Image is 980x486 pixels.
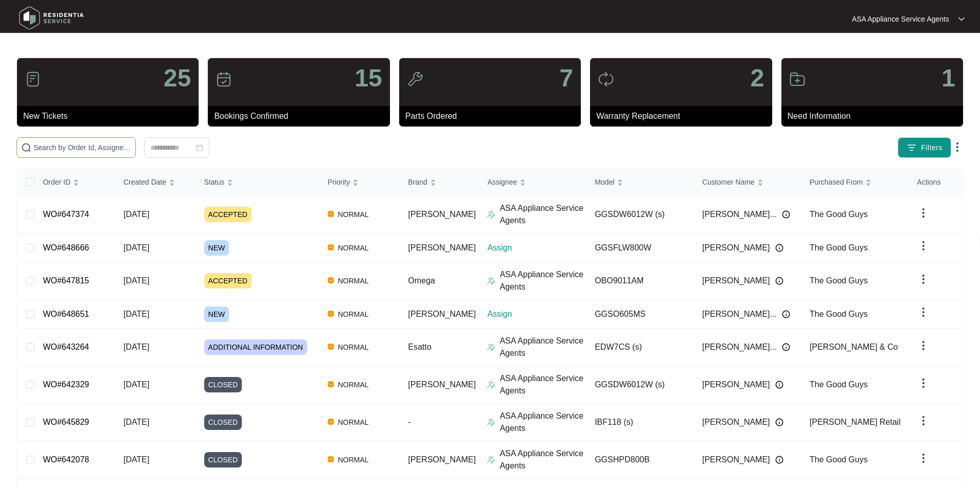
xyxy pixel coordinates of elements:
span: Brand [408,176,427,188]
span: CLOSED [204,415,242,430]
span: Model [595,176,614,188]
p: Assign [487,242,586,254]
p: 15 [354,66,382,91]
img: Info icon [782,310,790,318]
span: NEW [204,307,229,322]
img: Vercel Logo [328,381,334,387]
img: dropdown arrow [917,240,930,252]
span: [PERSON_NAME]... [702,208,777,221]
img: Vercel Logo [328,419,334,425]
img: Vercel Logo [328,244,334,250]
a: WO#642329 [43,380,89,389]
span: NORMAL [334,341,373,353]
span: Order ID [43,176,70,188]
img: Info icon [775,244,783,252]
th: Brand [400,169,479,196]
img: dropdown arrow [917,306,930,318]
img: Info icon [775,418,783,426]
span: NORMAL [334,242,373,254]
span: [PERSON_NAME] [702,454,770,466]
span: [PERSON_NAME] [408,310,476,318]
img: icon [216,71,232,87]
img: Vercel Logo [328,344,334,350]
span: NORMAL [334,275,373,287]
td: GGSFLW800W [586,233,694,262]
th: Model [586,169,694,196]
td: OBO9011AM [586,262,694,300]
img: Vercel Logo [328,456,334,462]
span: NORMAL [334,416,373,428]
img: Assigner Icon [487,456,495,464]
img: dropdown arrow [917,377,930,389]
p: Assign [487,308,586,320]
img: residentia service logo [15,3,87,33]
p: ASA Appliance Service Agents [500,335,586,359]
p: Parts Ordered [405,110,581,122]
a: WO#647374 [43,210,89,219]
span: [DATE] [123,418,149,426]
span: Assignee [487,176,517,188]
span: [PERSON_NAME] [408,380,476,389]
img: search-icon [21,142,31,153]
td: GGSO605MS [586,300,694,329]
span: NORMAL [334,379,373,391]
span: The Good Guys [810,243,868,252]
span: Customer Name [702,176,755,188]
th: Assignee [479,169,586,196]
span: [PERSON_NAME] [408,210,476,219]
span: NORMAL [334,308,373,320]
img: Vercel Logo [328,277,334,283]
a: WO#648666 [43,243,89,252]
img: icon [789,71,806,87]
span: The Good Guys [810,276,868,285]
span: Created Date [123,176,166,188]
p: New Tickets [23,110,199,122]
img: icon [598,71,614,87]
span: [DATE] [123,243,149,252]
span: CLOSED [204,377,242,392]
img: Info icon [775,381,783,389]
span: [PERSON_NAME] [702,379,770,391]
span: [PERSON_NAME] [408,455,476,464]
input: Search by Order Id, Assignee Name, Customer Name, Brand and Model [33,142,131,153]
span: Omega [408,276,435,285]
span: [DATE] [123,210,149,219]
span: Purchased From [810,176,863,188]
span: ACCEPTED [204,273,252,289]
th: Purchased From [801,169,909,196]
a: WO#645829 [43,418,89,426]
img: dropdown arrow [951,141,964,153]
p: 2 [751,66,764,91]
img: icon [407,71,423,87]
p: ASA Appliance Service Agents [500,202,586,227]
span: [DATE] [123,276,149,285]
img: dropdown arrow [917,273,930,285]
img: Info icon [775,456,783,464]
span: [PERSON_NAME] [702,416,770,428]
img: Info icon [775,277,783,285]
img: Vercel Logo [328,211,334,217]
p: ASA Appliance Service Agents [500,410,586,435]
p: 7 [559,66,573,91]
span: [DATE] [123,455,149,464]
span: The Good Guys [810,380,868,389]
a: WO#642078 [43,455,89,464]
span: Filters [921,142,942,153]
p: ASA Appliance Service Agents [500,372,586,397]
span: [PERSON_NAME]... [702,341,777,353]
th: Actions [909,169,963,196]
img: dropdown arrow [917,415,930,427]
th: Status [196,169,319,196]
img: Vercel Logo [328,311,334,317]
p: Bookings Confirmed [214,110,389,122]
p: Warranty Replacement [596,110,772,122]
p: Need Information [788,110,963,122]
img: icon [25,71,41,87]
td: GGSDW6012W (s) [586,196,694,233]
span: The Good Guys [810,210,868,219]
span: ADDITIONAL INFORMATION [204,339,307,355]
p: 25 [164,66,191,91]
span: CLOSED [204,452,242,467]
span: [DATE] [123,310,149,318]
span: ACCEPTED [204,207,252,222]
